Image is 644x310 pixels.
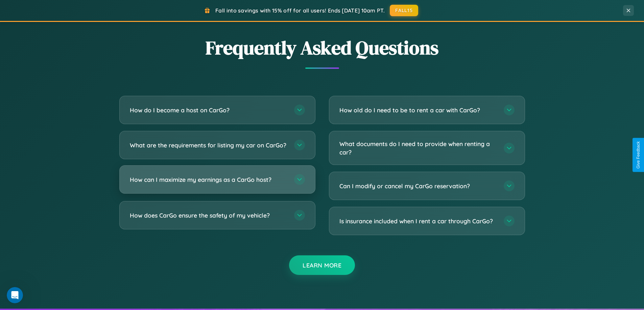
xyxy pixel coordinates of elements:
[130,141,287,149] h3: What are the requirements for listing my car on CarGo?
[7,287,23,303] iframe: Intercom live chat
[130,106,287,114] h3: How do I become a host on CarGo?
[289,255,355,275] button: Learn More
[130,175,287,184] h3: How can I maximize my earnings as a CarGo host?
[636,141,641,169] div: Give Feedback
[339,217,497,225] h3: Is insurance included when I rent a car through CarGo?
[339,140,497,156] h3: What documents do I need to provide when renting a car?
[339,106,497,114] h3: How old do I need to be to rent a car with CarGo?
[339,182,497,190] h3: Can I modify or cancel my CarGo reservation?
[390,5,418,16] button: FALL15
[130,211,287,220] h3: How does CarGo ensure the safety of my vehicle?
[119,35,525,61] h2: Frequently Asked Questions
[215,7,385,14] span: Fall into savings with 15% off for all users! Ends [DATE] 10am PT.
